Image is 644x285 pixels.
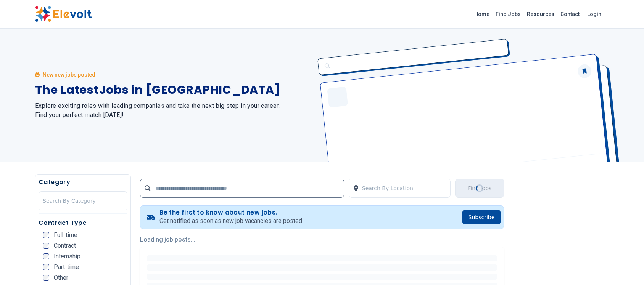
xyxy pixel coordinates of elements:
h4: Be the first to know about new jobs. [159,209,303,216]
h5: Category [39,178,127,187]
span: Contract [54,243,76,249]
a: Contact [557,8,583,20]
button: Find JobsLoading... [455,179,504,198]
input: Internship [43,253,49,259]
input: Part-time [43,264,49,270]
a: Home [471,8,493,20]
input: Contract [43,243,49,249]
img: Elevolt [35,6,92,22]
span: Part-time [54,264,79,270]
h1: The Latest Jobs in [GEOGRAPHIC_DATA] [35,83,313,97]
span: Internship [54,253,80,259]
p: Loading job posts... [140,235,504,244]
p: New new jobs posted [43,71,95,78]
input: Full-time [43,232,49,238]
h2: Explore exciting roles with leading companies and take the next big step in your career. Find you... [35,101,313,120]
div: Loading... [476,184,483,192]
a: Find Jobs [493,8,524,20]
span: Other [54,275,68,281]
h5: Contract Type [39,218,127,227]
input: Other [43,275,49,281]
p: Get notified as soon as new job vacancies are posted. [159,216,303,226]
a: Login [583,6,606,22]
button: Subscribe [462,210,501,224]
a: Resources [524,8,557,20]
span: Full-time [54,232,77,238]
